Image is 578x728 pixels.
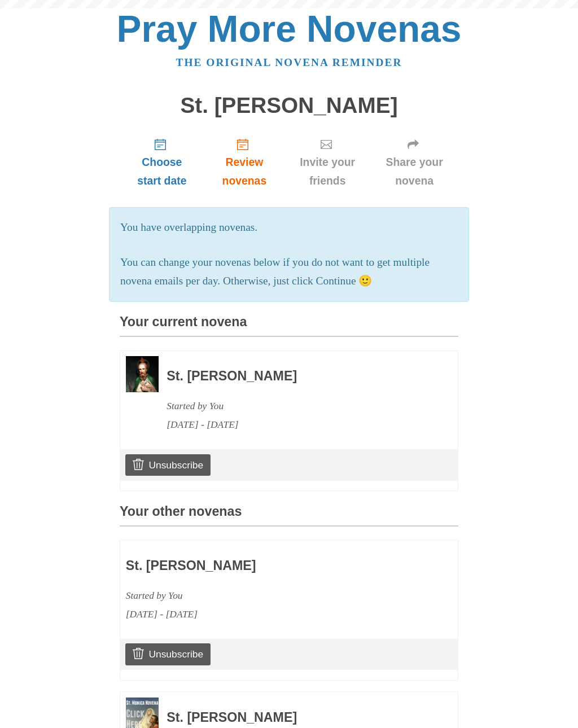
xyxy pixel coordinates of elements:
[167,711,427,725] h3: St. [PERSON_NAME]
[117,8,462,50] a: Pray More Novenas
[126,559,387,573] h3: St. [PERSON_NAME]
[120,94,458,118] h1: St. [PERSON_NAME]
[126,356,159,392] img: Novena image
[120,129,204,196] a: Choose start date
[296,153,359,190] span: Invite your friends
[120,505,458,527] h3: Your other novenas
[125,454,211,476] a: Unsubscribe
[120,315,458,337] h3: Your current novena
[167,369,427,384] h3: St. [PERSON_NAME]
[120,253,458,291] p: You can change your novenas below if you do not want to get multiple novena emails per day. Other...
[126,586,387,605] div: Started by You
[176,56,402,68] a: The original novena reminder
[125,643,211,665] a: Unsubscribe
[370,129,458,196] a: Share your novena
[216,153,273,190] span: Review novenas
[167,415,427,434] div: [DATE] - [DATE]
[131,153,193,190] span: Choose start date
[284,129,370,196] a: Invite your friends
[167,397,427,415] div: Started by You
[126,605,387,624] div: [DATE] - [DATE]
[382,153,447,190] span: Share your novena
[204,129,284,196] a: Review novenas
[120,218,458,237] p: You have overlapping novenas.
